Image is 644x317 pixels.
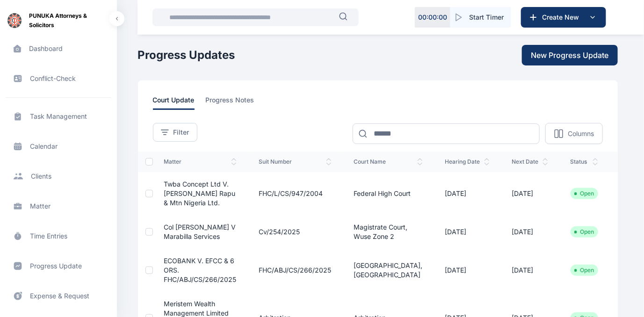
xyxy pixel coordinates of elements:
li: Open [574,267,594,274]
a: Twba Concept Ltd V. [PERSON_NAME] Rapu & Mtn Nigeria Ltd. [164,180,236,207]
span: suit number [259,158,332,166]
span: Start Timer [469,13,504,22]
td: Federal High Court [343,172,434,215]
td: cv/254/2025 [248,215,343,249]
button: Filter [153,123,197,142]
a: conflict-check [6,67,111,90]
a: clients [6,165,111,187]
button: Start Timer [450,7,511,28]
span: PUNUKA Attorneys & Solicitors [29,11,109,30]
a: Col [PERSON_NAME] v Marabilla Services [164,223,236,240]
td: [DATE] [434,249,501,292]
span: court name [354,158,423,166]
li: Open [574,228,594,236]
span: Create New [538,13,587,22]
a: matter [6,195,111,217]
td: [DATE] [434,172,501,215]
a: ECOBANK V. EFCC & 6 ORS. FHC/ABJ/CS/266/2025 [164,257,237,283]
p: Columns [568,129,594,138]
td: [GEOGRAPHIC_DATA], [GEOGRAPHIC_DATA] [343,249,434,292]
td: [DATE] [501,215,559,249]
li: Open [574,190,594,197]
span: next date [512,158,548,166]
span: matter [164,158,237,166]
button: Columns [545,123,603,144]
a: expense & request [6,285,111,307]
td: [DATE] [501,249,559,292]
h1: Progress Updates [138,48,235,63]
button: New Progress Update [522,45,618,65]
a: progress update [6,255,111,277]
td: FHC/L/CS/947/2004 [248,172,343,215]
td: [DATE] [501,172,559,215]
a: dashboard [6,37,111,60]
a: task management [6,105,111,128]
a: court update [153,95,206,110]
a: time entries [6,225,111,247]
button: Create New [521,7,606,28]
td: FHC/ABJ/CS/266/2025 [248,249,343,292]
span: status [571,158,598,166]
span: hearing date [445,158,490,166]
span: New Progress Update [531,50,609,61]
a: progress notes [206,95,266,110]
p: 00 : 00 : 00 [418,13,447,22]
td: [DATE] [434,215,501,249]
td: Magistrate Court, Wuse Zone 2 [343,215,434,249]
span: progress notes [206,95,254,110]
span: Filter [174,128,189,137]
span: court update [153,95,195,110]
a: calendar [6,135,111,158]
